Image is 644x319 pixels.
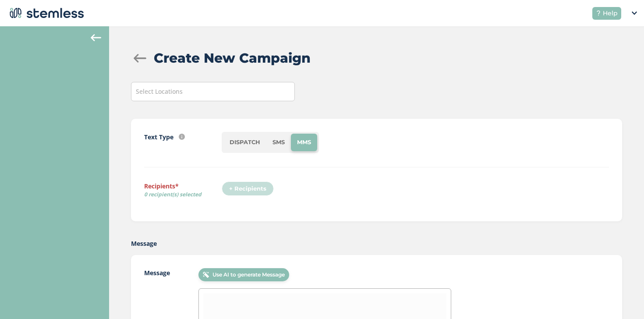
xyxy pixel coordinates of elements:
[154,48,311,68] h2: Create New Campaign
[144,191,222,198] span: 0 recipient(s) selected
[266,134,291,151] li: SMS
[600,277,644,319] iframe: Chat Widget
[212,271,285,279] span: Use AI to generate Message
[131,239,157,248] label: Message
[144,132,173,142] label: Text Type
[603,9,618,18] span: Help
[144,181,222,202] label: Recipients*
[136,87,183,96] span: Select Locations
[7,4,84,22] img: logo-dark-0685b13c.svg
[198,268,289,281] button: Use AI to generate Message
[596,11,601,16] img: icon-help-white-03924b79.svg
[223,134,266,151] li: DISPATCH
[91,34,101,41] img: icon-arrow-back-accent-c549486e.svg
[291,134,317,151] li: MMS
[179,134,185,140] img: icon-info-236977d2.svg
[632,11,637,15] img: icon_down-arrow-small-66adaf34.svg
